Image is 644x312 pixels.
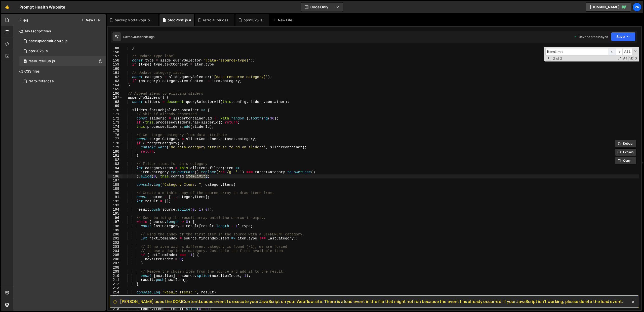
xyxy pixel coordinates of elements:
div: 203 [108,245,123,249]
input: Search for [545,48,609,55]
div: 177 [108,137,123,141]
a: [DOMAIN_NAME] [586,3,631,12]
div: 195 [108,212,123,216]
div: 160 [108,67,123,71]
span: RegExp Search [617,56,622,61]
div: 190 [108,191,123,195]
div: 16625/45443.css [19,76,106,86]
div: 166 [108,92,123,96]
div: 204 [108,249,123,253]
div: blogPost.js [168,18,188,23]
div: pps2025.js [244,18,263,23]
a: 🤙 [1,1,13,13]
div: 197 [108,220,123,224]
div: retro-filter.css [203,18,228,23]
span: [PERSON_NAME] uses the DOMContentLoaded event to execute your JavaScript on your Webflow site. Th... [120,299,623,304]
div: backupModalPopup.js [28,39,68,43]
div: 188 [108,183,123,187]
div: 167 [108,96,123,100]
div: 169 [108,104,123,108]
span: CaseSensitive Search [623,56,628,61]
div: resourceHub.js [28,59,55,64]
div: 192 [108,199,123,204]
div: Prompt Health Website [19,4,65,10]
div: 165 [108,87,123,92]
div: CSS files [13,66,106,76]
div: 161 [108,71,123,75]
div: 158 [108,58,123,63]
div: 205 [108,253,123,257]
button: Copy [615,157,636,164]
div: 200 [108,232,123,237]
div: Javascript files [13,26,106,36]
div: 186 [108,174,123,179]
div: 172 [108,116,123,121]
div: retro-filter.css [28,79,54,84]
div: 178 [108,141,123,146]
div: 193 [108,203,123,208]
div: 48 seconds ago [132,35,154,39]
span: Whole Word Search [628,56,634,61]
div: Saved [123,35,154,39]
div: backupModalPopup.js [115,18,152,23]
div: 208 [108,266,123,270]
span: Alt-Enter [622,48,632,55]
div: Dev and prod in sync [574,35,608,39]
span: Search In Selection [634,56,637,61]
div: 198 [108,224,123,228]
div: 182 [108,158,123,162]
div: 194 [108,208,123,212]
div: 189 [108,187,123,191]
div: 156 [108,50,123,54]
span: 2 of 2 [551,56,564,61]
div: 215 [108,294,123,299]
div: 214 [108,290,123,295]
div: 163 [108,79,123,83]
button: Debug [615,140,636,147]
div: 170 [108,108,123,112]
div: 16625/45859.js [19,56,106,66]
span: ​ [616,48,623,55]
div: 217 [108,303,123,307]
div: 201 [108,236,123,241]
div: 199 [108,228,123,232]
div: 179 [108,145,123,150]
div: 207 [108,261,123,266]
div: 157 [108,54,123,58]
div: 183 [108,162,123,166]
button: Code Only [301,3,343,12]
div: 155 [108,46,123,50]
div: 180 [108,150,123,154]
div: 213 [108,286,123,290]
button: Explain [615,148,636,156]
div: 210 [108,274,123,278]
button: Save [611,32,635,41]
div: 181 [108,154,123,158]
a: Pr [632,3,641,12]
div: 191 [108,195,123,199]
div: 187 [108,178,123,183]
div: 218 [108,307,123,311]
div: 184 [108,166,123,170]
div: 206 [108,257,123,262]
div: 16625/45293.js [19,46,106,56]
div: 16625/45860.js [19,36,106,46]
div: 171 [108,112,123,116]
span: 0 [24,60,27,64]
div: New File [273,18,294,23]
span: Toggle Replace mode [546,56,551,61]
div: 159 [108,63,123,67]
div: 196 [108,216,123,220]
div: 211 [108,278,123,282]
div: 176 [108,133,123,137]
div: 175 [108,129,123,133]
div: 212 [108,282,123,286]
div: pps2025.js [28,49,48,53]
div: 168 [108,100,123,104]
div: 202 [108,241,123,245]
div: 185 [108,170,123,174]
div: 164 [108,83,123,88]
h2: Files [19,17,28,23]
div: 209 [108,270,123,274]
